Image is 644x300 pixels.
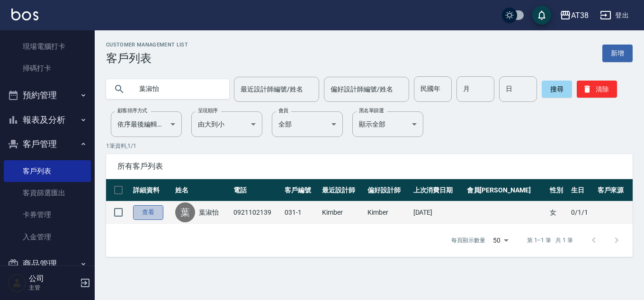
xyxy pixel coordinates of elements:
a: 入金管理 [4,226,91,248]
div: 葉 [175,202,195,222]
a: 卡券管理 [4,204,91,226]
a: 現場電腦打卡 [4,36,91,57]
button: save [532,6,551,25]
div: 依序最後編輯時間 [111,111,182,137]
a: 客戶列表 [4,160,91,182]
h2: Customer Management List [106,42,188,48]
label: 會員 [278,107,288,114]
div: 由大到小 [191,111,262,137]
a: 客資篩選匯出 [4,182,91,204]
div: AT38 [571,9,589,21]
th: 性別 [547,179,569,201]
h5: 公司 [29,274,77,283]
input: 搜尋關鍵字 [133,76,222,102]
th: 客戶來源 [595,179,633,201]
th: 客戶編號 [282,179,320,201]
button: 報表及分析 [4,108,91,132]
th: 最近設計師 [320,179,365,201]
p: 第 1–1 筆 共 1 筆 [527,236,573,245]
a: 新增 [602,45,633,62]
img: Person [8,273,27,292]
a: 掃碼打卡 [4,57,91,79]
label: 顧客排序方式 [117,107,147,114]
button: 預約管理 [4,83,91,108]
td: 031-1 [282,201,320,224]
th: 會員[PERSON_NAME] [465,179,547,201]
span: 所有客戶列表 [117,162,621,171]
th: 生日 [569,179,595,201]
th: 詳細資料 [131,179,173,201]
label: 黑名單篩選 [359,107,384,114]
div: 全部 [272,111,343,137]
th: 電話 [231,179,282,201]
div: 50 [489,227,512,253]
h3: 客戶列表 [106,52,188,65]
button: 搜尋 [542,81,572,98]
button: 客戶管理 [4,132,91,156]
a: 葉淑怡 [199,208,219,217]
td: [DATE] [411,201,465,224]
th: 姓名 [173,179,231,201]
button: 商品管理 [4,252,91,276]
td: 0921102139 [231,201,282,224]
p: 每頁顯示數量 [451,236,485,245]
button: AT38 [556,6,592,25]
p: 主管 [29,283,77,292]
td: Kimber [365,201,411,224]
p: 1 筆資料, 1 / 1 [106,142,633,150]
a: 查看 [133,205,163,220]
button: 登出 [596,7,633,24]
button: 清除 [577,81,617,98]
th: 上次消費日期 [411,179,465,201]
label: 呈現順序 [198,107,218,114]
th: 偏好設計師 [365,179,411,201]
img: Logo [11,9,38,20]
div: 顯示全部 [352,111,423,137]
td: 0/1/1 [569,201,595,224]
td: 女 [547,201,569,224]
td: Kimber [320,201,365,224]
